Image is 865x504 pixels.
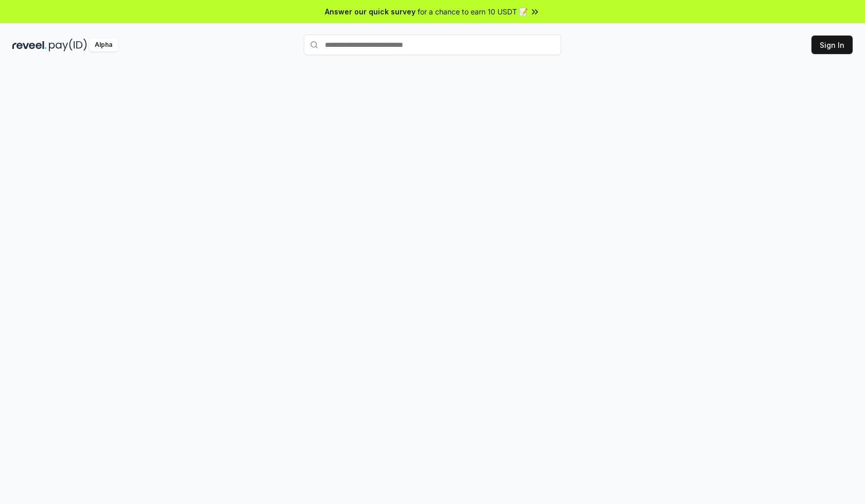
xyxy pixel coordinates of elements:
[12,39,47,51] img: reveel_dark
[811,36,853,54] button: Sign In
[89,39,118,51] div: Alpha
[418,6,528,17] span: for a chance to earn 10 USDT 📝
[49,39,87,51] img: pay_id
[325,6,416,17] span: Answer our quick survey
